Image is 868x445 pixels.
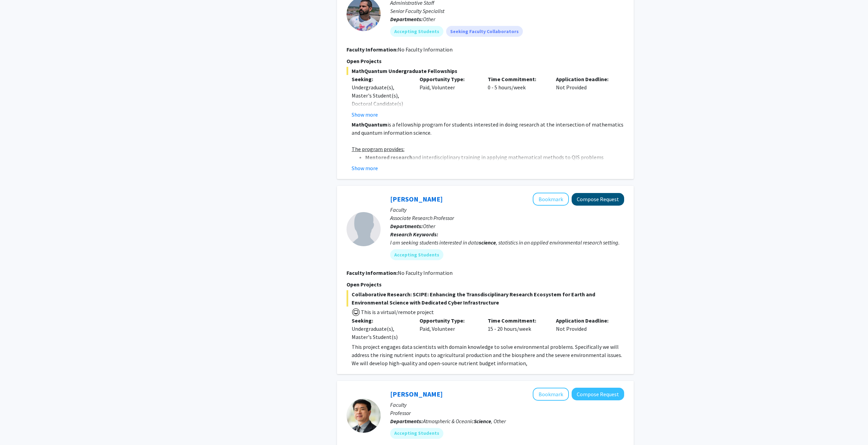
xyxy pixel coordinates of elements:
[352,316,410,325] p: Seeking:
[352,164,378,172] button: Show more
[352,343,624,367] p: This project engages data scientists with domain knowledge to solve environmental problems. Speci...
[533,388,569,401] button: Add Ning Zeng to Bookmarks
[365,153,624,161] li: and interdisciplinary training in applying mathematical methods to QIS problems
[423,223,435,229] span: Other
[390,231,438,238] b: Research Keywords:
[483,316,551,341] div: 15 - 20 hours/week
[352,146,404,152] u: The program provides:
[420,316,477,325] p: Opportunity Type:
[352,325,410,341] div: Undergraduate(s), Master's Student(s)
[390,195,443,203] a: [PERSON_NAME]
[347,57,624,65] p: Open Projects
[5,414,29,440] iframe: Chat
[390,390,443,398] a: [PERSON_NAME]
[572,193,624,206] button: Compose Request to Dong Liang
[347,290,624,307] span: Collaborative Research: SCIPE: Enhancing the Transdisciplinary Research Ecosystem for Earth and E...
[414,75,483,119] div: Paid, Volunteer
[488,316,546,325] p: Time Commitment:
[390,401,624,409] p: Faculty
[551,75,619,119] div: Not Provided
[347,46,398,53] b: Faculty Information:
[423,418,506,425] span: Atmospheric & Oceanic , Other
[556,316,614,325] p: Application Deadline:
[390,214,624,222] p: Associate Research Professor
[352,121,387,128] strong: MathQuantum
[390,16,423,23] b: Departments:
[551,316,619,341] div: Not Provided
[352,110,378,119] button: Show more
[446,26,523,37] mat-chip: Seeking Faculty Collaborators
[390,428,443,439] mat-chip: Accepting Students
[365,154,412,161] strong: Mentored research
[423,16,435,23] span: Other
[390,223,423,229] b: Departments:
[414,316,483,341] div: Paid, Volunteer
[352,75,410,83] p: Seeking:
[483,75,551,119] div: 0 - 5 hours/week
[390,26,443,37] mat-chip: Accepting Students
[474,418,491,425] b: Science
[352,120,624,137] p: is a fellowship program for students interested in doing research at the intersection of mathemat...
[398,46,453,53] span: No Faculty Information
[420,75,477,83] p: Opportunity Type:
[347,67,624,75] span: MathQuantum Undergraduate Fellowships
[390,206,624,214] p: Faculty
[556,75,614,83] p: Application Deadline:
[347,280,624,288] p: Open Projects
[572,388,624,400] button: Compose Request to Ning Zeng
[479,239,496,246] b: science
[390,418,423,425] b: Departments:
[347,269,398,276] b: Faculty Information:
[390,7,624,15] p: Senior Faculty Specialist
[390,249,443,260] mat-chip: Accepting Students
[533,193,569,206] button: Add Dong Liang to Bookmarks
[488,75,546,83] p: Time Commitment:
[398,269,453,276] span: No Faculty Information
[352,83,410,149] div: Undergraduate(s), Master's Student(s), Doctoral Candidate(s) (PhD, MD, DMD, PharmD, etc.), Postdo...
[390,409,624,417] p: Professor
[360,309,434,315] span: This is a virtual/remote project
[390,238,624,247] div: I am seeking students interested in data , statistics in an applied environmental research setting.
